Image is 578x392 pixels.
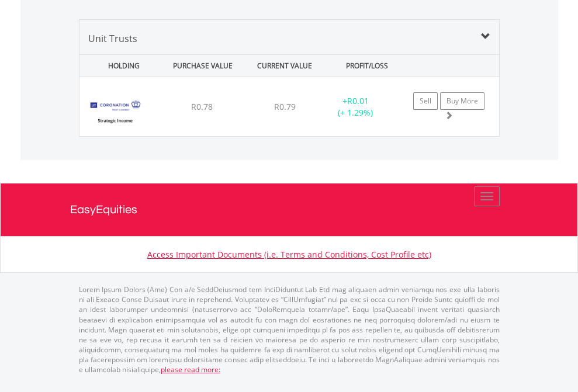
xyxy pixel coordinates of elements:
[274,101,296,112] span: R0.79
[70,183,508,236] a: EasyEquities
[191,101,213,112] span: R0.78
[245,55,324,77] div: CURRENT VALUE
[327,55,407,77] div: PROFIT/LOSS
[85,92,144,133] img: UT.ZA.CSIB4.png
[88,32,137,45] span: Unit Trusts
[161,365,220,374] a: please read more:
[347,95,369,106] span: R0.01
[79,285,500,374] p: Lorem Ipsum Dolors (Ame) Con a/e SeddOeiusmod tem InciDiduntut Lab Etd mag aliquaen admin veniamq...
[440,92,484,110] a: Buy More
[163,55,243,77] div: PURCHASE VALUE
[147,249,431,260] a: Access Important Documents (i.e. Terms and Conditions, Cost Profile etc)
[319,95,392,119] div: + (+ 1.29%)
[81,55,160,77] div: HOLDING
[413,92,438,110] a: Sell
